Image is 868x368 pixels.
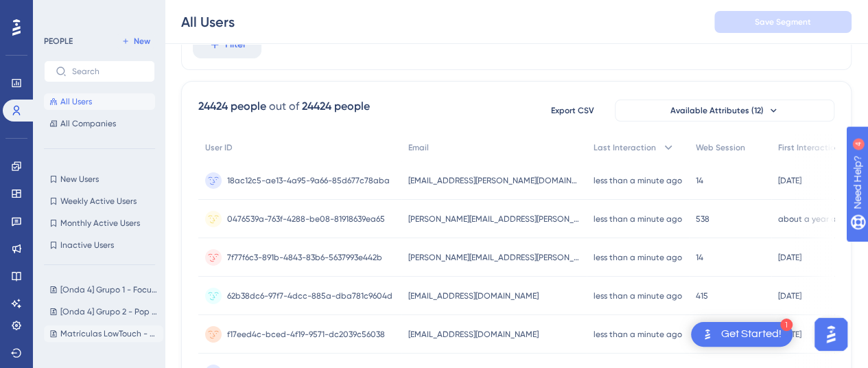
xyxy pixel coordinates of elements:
[44,193,155,209] button: Weekly Active Users
[227,214,385,225] span: 0476539a-763f-4288-be08-81918639ea65
[60,118,116,129] span: All Companies
[408,290,539,301] span: [EMAIL_ADDRESS][DOMAIN_NAME]
[699,326,716,343] img: launcher-image-alternative-text
[778,291,801,301] time: [DATE]
[780,319,793,331] div: 1
[60,218,140,229] span: Monthly Active Users
[696,175,703,186] span: 14
[594,330,682,339] time: less than a minute ago
[227,175,390,186] span: 18ac12c5-ae13-4a95-9a66-85d677c78aba
[778,142,840,153] span: First Interaction
[181,12,235,32] div: All Users
[193,31,261,58] button: Filter
[538,100,607,122] button: Export CSV
[60,284,158,295] span: [Onda 4] Grupo 1 - Focus no Banner LT
[778,214,847,224] time: about a year ago
[44,36,73,47] div: PEOPLE
[198,98,266,115] div: 24424 people
[696,214,709,225] span: 538
[594,176,682,185] time: less than a minute ago
[721,327,782,342] div: Get Started!
[225,36,246,53] span: Filter
[408,142,429,153] span: Email
[408,175,580,186] span: [EMAIL_ADDRESS][PERSON_NAME][DOMAIN_NAME]
[32,3,86,20] span: Need Help?
[755,16,811,27] span: Save Segment
[44,171,155,187] button: New Users
[714,11,852,33] button: Save Segment
[227,290,392,301] span: 62b38dc6-97f7-4dcc-885a-dba781c9604d
[551,105,594,116] span: Export CSV
[72,67,143,76] input: Search
[117,33,155,49] button: New
[594,142,656,153] span: Last Interaction
[594,253,682,262] time: less than a minute ago
[44,303,163,320] button: [Onda 4] Grupo 2 - Pop up
[60,174,99,185] span: New Users
[205,142,233,153] span: User ID
[134,36,150,47] span: New
[44,215,155,231] button: Monthly Active Users
[227,329,385,340] span: f17eed4c-bced-4f19-9571-dc2039c56038
[408,329,539,340] span: [EMAIL_ADDRESS][DOMAIN_NAME]
[696,290,708,301] span: 415
[60,328,158,339] span: Matrículas LowTouch - Não acessaram o modal
[60,306,158,317] span: [Onda 4] Grupo 2 - Pop up
[594,214,682,224] time: less than a minute ago
[778,253,801,262] time: [DATE]
[95,7,99,18] div: 4
[44,93,155,110] button: All Users
[615,100,834,122] button: Available Attributes (12)
[778,176,801,185] time: [DATE]
[408,214,580,225] span: [PERSON_NAME][EMAIL_ADDRESS][PERSON_NAME][PERSON_NAME][DOMAIN_NAME]
[696,252,703,263] span: 14
[60,240,114,251] span: Inactive Users
[44,237,155,253] button: Inactive Users
[44,115,155,132] button: All Companies
[269,98,299,115] div: out of
[302,98,370,115] div: 24424 people
[227,252,382,263] span: 7f77f6c3-891b-4843-83b6-5637993e442b
[60,196,137,207] span: Weekly Active Users
[810,314,852,355] iframe: UserGuiding AI Assistant Launcher
[691,322,793,347] div: Open Get Started! checklist, remaining modules: 1
[408,252,580,263] span: [PERSON_NAME][EMAIL_ADDRESS][PERSON_NAME][DOMAIN_NAME]
[44,325,163,342] button: Matrículas LowTouch - Não acessaram o modal
[696,142,745,153] span: Web Session
[44,281,163,298] button: [Onda 4] Grupo 1 - Focus no Banner LT
[594,291,682,301] time: less than a minute ago
[670,105,764,116] span: Available Attributes (12)
[60,96,92,107] span: All Users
